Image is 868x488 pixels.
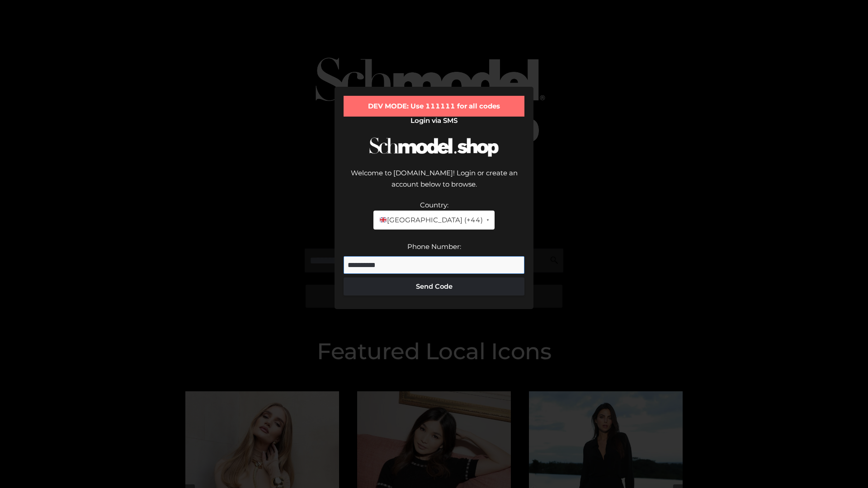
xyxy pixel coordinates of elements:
[344,167,524,199] div: Welcome to [DOMAIN_NAME]! Login or create an account below to browse.
[344,277,524,296] button: Send Code
[366,129,502,165] img: Schmodel Logo
[344,117,524,125] h2: Login via SMS
[379,214,482,226] span: [GEOGRAPHIC_DATA] (+44)
[420,201,448,209] label: Country:
[380,216,387,223] img: 🇬🇧
[344,96,524,117] div: DEV MODE: Use 111111 for all codes
[407,242,461,251] label: Phone Number:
